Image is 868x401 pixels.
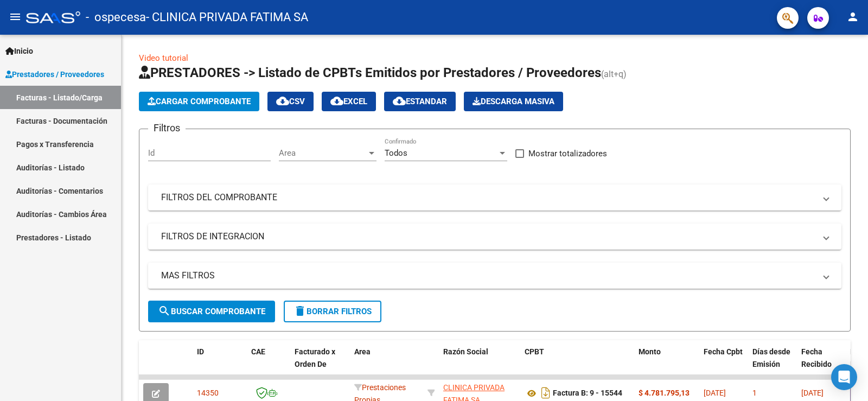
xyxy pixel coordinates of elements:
datatable-header-cell: CPBT [520,340,634,388]
span: Razón Social [443,347,488,356]
span: 14350 [197,389,219,397]
datatable-header-cell: Facturado x Orden De [290,340,350,388]
span: (alt+q) [601,69,627,79]
datatable-header-cell: CAE [247,340,290,388]
span: Todos [385,148,407,158]
mat-panel-title: MAS FILTROS [161,270,815,282]
mat-expansion-panel-header: FILTROS DEL COMPROBANTE [148,184,841,211]
span: Fecha Recibido [801,347,832,368]
datatable-header-cell: Monto [634,340,699,388]
strong: $ 4.781.795,13 [639,389,690,397]
span: 1 [752,389,757,397]
span: Descarga Masiva [473,97,554,106]
span: Cargar Comprobante [148,97,251,106]
span: [DATE] [704,389,726,397]
span: ID [197,347,204,356]
span: Inicio [5,45,33,57]
span: PRESTADORES -> Listado de CPBTs Emitidos por Prestadores / Proveedores [139,65,601,80]
mat-expansion-panel-header: MAS FILTROS [148,263,841,289]
mat-icon: person [846,10,859,23]
span: Fecha Cpbt [704,347,743,356]
datatable-header-cell: Area [350,340,423,388]
mat-icon: search [158,304,171,317]
span: Facturado x Orden De [295,347,335,368]
span: Borrar Filtros [293,307,372,316]
mat-icon: delete [293,304,307,317]
mat-icon: cloud_download [276,94,289,107]
span: CPBT [525,347,544,356]
button: CSV [267,92,314,111]
button: Estandar [384,92,456,111]
mat-icon: cloud_download [330,94,343,107]
mat-panel-title: FILTROS DE INTEGRACION [161,231,815,243]
span: [DATE] [801,389,824,397]
button: Descarga Masiva [464,92,563,111]
strong: Factura B: 9 - 15544 [553,389,622,398]
span: Buscar Comprobante [158,307,265,316]
span: Prestadores / Proveedores [5,68,104,80]
span: Area [279,148,367,158]
span: Mostrar totalizadores [528,147,607,160]
button: Cargar Comprobante [139,92,259,111]
span: CSV [276,97,305,106]
button: Buscar Comprobante [148,301,275,322]
span: Monto [639,347,661,356]
span: Area [354,347,371,356]
app-download-masive: Descarga masiva de comprobantes (adjuntos) [464,92,563,111]
datatable-header-cell: ID [193,340,247,388]
datatable-header-cell: Fecha Recibido [797,340,846,388]
a: Video tutorial [139,53,188,63]
div: Open Intercom Messenger [831,364,857,390]
span: CAE [251,347,265,356]
datatable-header-cell: Días desde Emisión [748,340,797,388]
span: EXCEL [330,97,367,106]
span: Días desde Emisión [752,347,790,368]
button: Borrar Filtros [284,301,381,322]
span: - CLINICA PRIVADA FATIMA SA [146,5,308,29]
mat-icon: cloud_download [393,94,406,107]
mat-icon: menu [9,10,22,23]
datatable-header-cell: Razón Social [439,340,520,388]
mat-panel-title: FILTROS DEL COMPROBANTE [161,192,815,203]
h3: Filtros [148,120,186,136]
span: Estandar [393,97,447,106]
button: EXCEL [322,92,376,111]
mat-expansion-panel-header: FILTROS DE INTEGRACION [148,224,841,250]
span: - ospecesa [86,5,146,29]
datatable-header-cell: Fecha Cpbt [699,340,748,388]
